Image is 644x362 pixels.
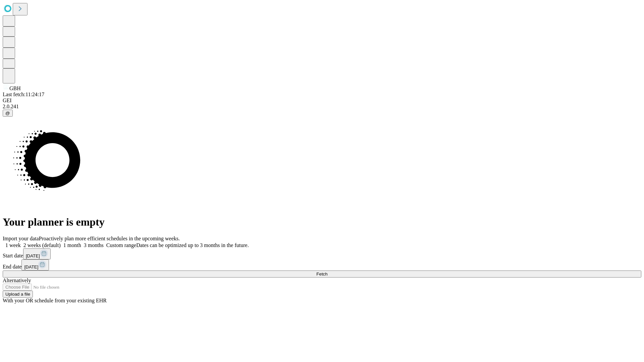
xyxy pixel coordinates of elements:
[3,270,641,278] button: Fetch
[24,264,38,269] span: [DATE]
[3,291,33,298] button: Upload a file
[316,271,327,277] span: Fetch
[3,104,641,110] div: 2.0.241
[21,259,49,270] button: [DATE]
[5,111,10,116] span: @
[3,216,641,228] h1: Your planner is empty
[3,110,13,117] button: @
[3,92,44,97] span: Last fetch: 11:24:17
[136,242,249,248] span: Dates can be optimized up to 3 months in the future.
[5,242,21,248] span: 1 week
[84,242,104,248] span: 3 months
[3,98,641,104] div: GEI
[9,85,21,91] span: GBH
[3,236,39,241] span: Import your data
[3,248,641,259] div: Start date
[3,298,107,303] span: With your OR schedule from your existing EHR
[106,242,136,248] span: Custom range
[23,248,51,259] button: [DATE]
[23,242,61,248] span: 2 weeks (default)
[3,278,31,283] span: Alternatively
[26,253,40,258] span: [DATE]
[3,259,641,270] div: End date
[39,236,180,241] span: Proactively plan more efficient schedules in the upcoming weeks.
[63,242,81,248] span: 1 month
